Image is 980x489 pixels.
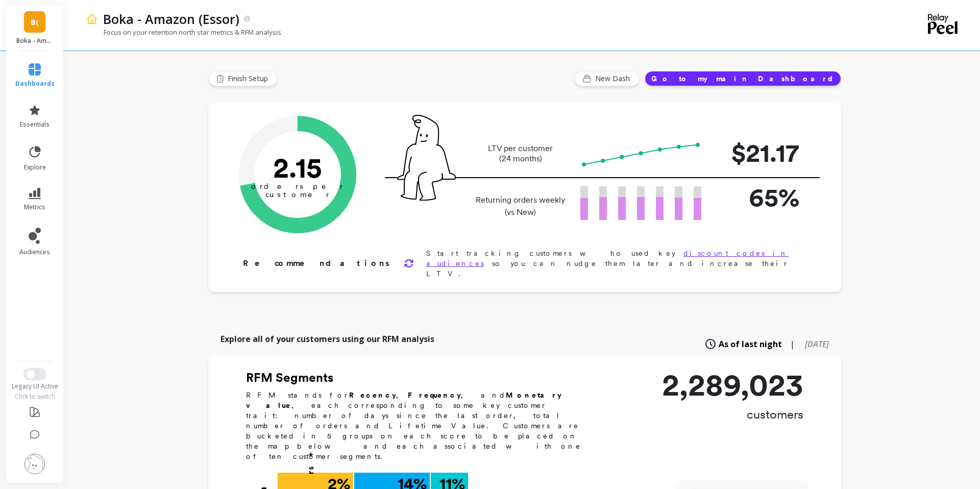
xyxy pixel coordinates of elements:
span: New Dash [595,74,633,84]
div: Click to switch [5,393,65,401]
img: pal seatted on line [397,115,456,201]
button: Go to my main Dashboard [645,71,841,86]
p: Focus on your retention north star metrics & RFM analysis [86,28,281,37]
button: New Dash [574,71,640,86]
span: audiences [19,248,50,256]
p: RFM stands for , , and , each corresponding to some key customer trait: number of days since the ... [246,390,593,461]
p: $21.17 [718,134,799,172]
tspan: orders per [251,182,344,191]
span: B( [31,16,39,28]
p: LTV per customer (24 months) [473,143,568,164]
p: Recommendations [243,257,391,270]
p: 65% [718,178,799,216]
span: essentials [20,120,50,129]
p: Boka - Amazon (Essor) [103,10,239,28]
tspan: customer [265,190,330,199]
b: Frequency [408,391,461,399]
p: Explore all of your customers using our RFM analysis [220,333,434,345]
h2: RFM Segments [246,370,593,386]
text: 2.15 [273,151,322,184]
span: As of last night [719,338,782,350]
span: | [790,338,795,350]
span: Finish Setup [228,74,271,84]
p: Returning orders weekly (vs New) [473,194,568,218]
button: Switch to New UI [23,368,46,380]
button: Finish Setup [208,71,278,86]
img: profile picture [24,454,45,474]
p: customers [662,406,803,423]
span: [DATE] [805,338,829,350]
p: 2,289,023 [662,370,803,400]
img: header icon [86,13,98,25]
p: Start tracking customers who used key so you can nudge them later and increase their LTV. [426,248,808,279]
span: metrics [24,203,45,211]
span: dashboards [15,80,55,88]
div: Legacy UI Active [5,382,65,390]
b: Recency [349,391,396,399]
span: explore [24,163,46,172]
p: Boka - Amazon (Essor) [16,37,54,45]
